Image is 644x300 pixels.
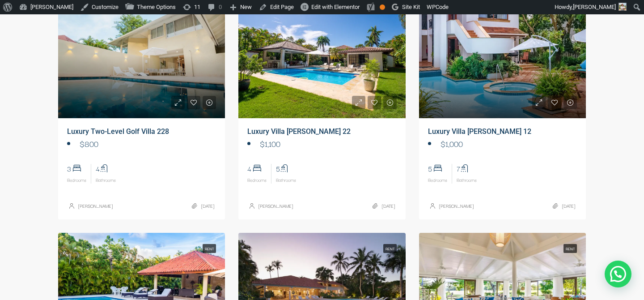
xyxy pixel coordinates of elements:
div: [DATE] [192,199,214,213]
li: Bedrooms [67,164,91,184]
span: [PERSON_NAME] [573,4,616,10]
li: Bathrooms [271,164,301,184]
div: [DATE] [553,199,575,213]
li: Bathrooms [91,164,120,184]
div: OK [380,4,385,10]
a: [PERSON_NAME] [78,199,113,213]
span: 4 [247,164,267,172]
li: Bedrooms [247,164,271,184]
div: [DATE] [373,199,395,213]
a: Luxury Villa [PERSON_NAME] 12 [428,127,531,136]
li: $800 [67,137,216,150]
span: 5 [428,164,447,172]
a: [PERSON_NAME] [439,199,474,213]
span: 3 [67,164,86,172]
span: Edit with Elementor [311,4,360,10]
li: $1,100 [247,137,396,150]
span: 7 [457,164,477,172]
a: [PERSON_NAME] [258,199,293,213]
a: Luxury Villa [PERSON_NAME] 22 [247,127,351,136]
li: Bedrooms [428,164,452,184]
li: Bathrooms [452,164,481,184]
span: 4 [96,164,116,172]
a: Luxury Two-Level Golf Villa 228 [67,127,169,136]
span: 5 [276,164,296,172]
li: $1,000 [428,137,577,150]
span: Site Kit [402,4,420,10]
